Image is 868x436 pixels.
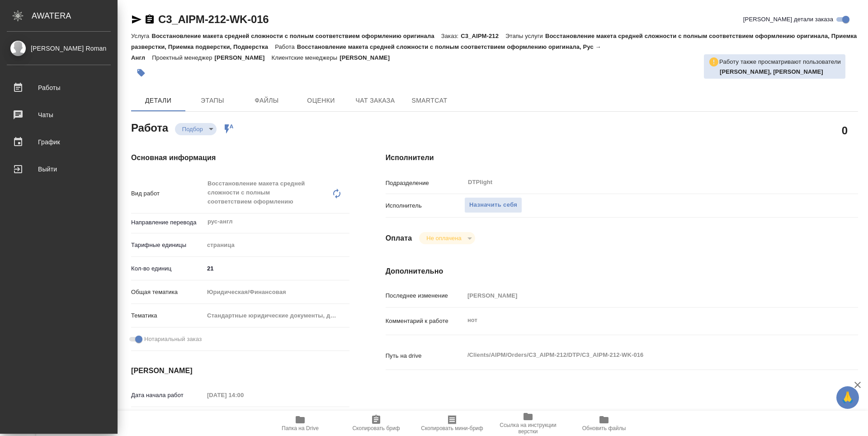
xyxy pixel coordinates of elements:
button: Добавить тэг [131,63,151,83]
div: Выйти [7,162,111,176]
p: Тематика [131,311,204,320]
div: Стандартные юридические документы, договоры, уставы [204,308,349,323]
p: Подразделение [386,179,464,188]
p: Вид работ [131,189,204,198]
div: Чаты [7,108,111,122]
span: Обновить файлы [582,425,626,431]
div: Работы [7,81,111,95]
p: Кол-во единиц [131,264,204,273]
span: SmartCat [408,95,451,106]
h4: Дополнительно [386,266,858,277]
span: Оценки [299,95,343,106]
p: Проектный менеджер [152,54,214,61]
span: Детали [137,95,180,106]
textarea: /Clients/AIPM/Orders/C3_AIPM-212/DTP/C3_AIPM-212-WK-016 [464,347,819,363]
span: Ссылка на инструкции верстки [495,422,561,435]
p: C3_AIPM-212 [461,33,505,39]
p: Последнее изменение [386,291,464,300]
button: Скопировать мини-бриф [414,411,490,436]
a: C3_AIPM-212-WK-016 [158,13,269,25]
div: График [7,135,111,149]
h2: 0 [842,123,848,138]
a: Выйти [2,158,115,180]
span: Файлы [245,95,288,106]
p: Исполнитель [386,201,464,210]
h2: Работа [131,119,168,135]
button: Обновить файлы [566,411,642,436]
p: Общая тематика [131,288,204,297]
span: Этапы [191,95,234,106]
button: 🙏 [836,386,859,409]
div: AWATERA [32,7,118,25]
p: Комментарий к работе [386,317,464,326]
p: Этапы услуги [505,33,545,39]
div: Юридическая/Финансовая [204,284,349,300]
div: [PERSON_NAME] Roman [7,43,111,53]
span: 🙏 [840,388,855,407]
p: Дата начала работ [131,391,204,400]
span: Назначить себя [469,200,517,210]
p: Восстановление макета средней сложности с полным соответствием оформлению оригинала [151,33,441,39]
b: [PERSON_NAME], [PERSON_NAME] [720,68,823,75]
button: Скопировать бриф [338,411,414,436]
button: Скопировать ссылку [144,14,155,25]
h4: Основная информация [131,152,349,163]
p: [PERSON_NAME] [340,54,396,61]
input: Пустое поле [464,289,819,302]
p: Работу также просматривают пользователи [719,57,841,66]
p: Восстановление макета средней сложности с полным соответствием оформлению оригинала, Рус → Англ [131,43,601,61]
h4: Исполнители [386,152,858,163]
p: Заборова Александра, Носкова Анна [720,67,841,76]
input: Пустое поле [204,389,283,402]
p: [PERSON_NAME] [215,54,272,61]
p: Клиентские менеджеры [272,54,340,61]
p: Работа [275,43,297,50]
button: Ссылка на инструкции верстки [490,411,566,436]
p: Заказ: [441,33,461,39]
div: Подбор [175,123,217,135]
span: Чат заказа [354,95,397,106]
span: Скопировать мини-бриф [421,425,483,431]
a: Чаты [2,104,115,126]
button: Папка на Drive [262,411,338,436]
a: Работы [2,76,115,99]
span: Папка на Drive [282,425,319,431]
p: Услуга [131,33,151,39]
p: Направление перевода [131,218,204,227]
h4: [PERSON_NAME] [131,365,349,376]
button: Назначить себя [464,197,522,213]
span: Нотариальный заказ [144,335,202,344]
p: Тарифные единицы [131,241,204,250]
span: Скопировать бриф [352,425,400,431]
div: Подбор [419,232,475,244]
button: Не оплачена [424,234,464,242]
p: Путь на drive [386,351,464,360]
h4: Оплата [386,233,412,244]
button: Подбор [179,125,206,133]
span: [PERSON_NAME] детали заказа [743,15,833,24]
div: страница [204,237,349,253]
a: График [2,131,115,153]
textarea: нот [464,313,819,328]
button: Скопировать ссылку для ЯМессенджера [131,14,142,25]
input: ✎ Введи что-нибудь [204,262,349,275]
